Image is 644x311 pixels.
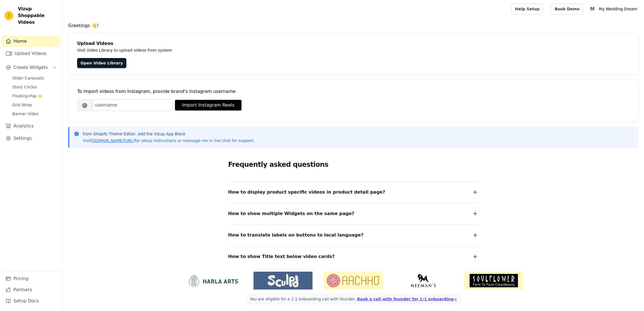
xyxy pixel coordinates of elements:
a: Floating-Pop ⭐ [9,92,60,100]
a: Partners [2,284,60,295]
input: username [92,99,173,111]
a: Book Demo [551,4,583,14]
a: Story Circles [9,83,60,91]
span: Story Circles [12,84,37,90]
span: How to show multiple Widgets on the same page? [228,210,354,218]
button: Create Widgets [2,62,60,73]
span: Vizup Shoppable Videos [18,6,58,26]
h4: Greetings 👋! [68,22,638,29]
span: Slider Carousels [12,75,44,81]
span: How to display product specific videos in product detail page? [228,188,385,196]
button: How to display product specific videos in product detail page? [228,188,479,196]
a: Setup Docs [2,295,60,307]
a: Help Setup [512,4,543,14]
span: How to show Title text below video cards? [228,253,335,261]
button: How to show Title text below video cards? [228,253,479,261]
img: Aachho [324,272,383,290]
img: Soulflower [464,272,523,290]
span: Grid Wrap [12,102,32,108]
img: Sculpd US [254,274,312,287]
a: Banner Video [9,110,60,118]
p: Visit Video Library to upload videos from system [77,47,328,54]
span: Floating-Pop ⭐ [12,93,42,99]
span: Banner Video [12,111,39,117]
h4: Upload Videos [77,40,629,47]
span: @ [77,99,92,111]
span: Create Widgets [13,64,48,71]
img: HarlaArts [183,274,242,287]
a: Grid Wrap [9,101,60,109]
button: How to show multiple Widgets on the same page? [228,210,479,218]
button: Import Instagram Reels [175,100,241,110]
a: Upload Videos [2,48,60,59]
a: Open Video Library [77,58,126,68]
div: To import videos from Instagram, provide brand's instagram username [77,88,629,95]
a: Pricing [2,273,60,284]
text: M [590,6,594,12]
p: My Wedding Dream [597,4,640,14]
a: Home [2,36,60,47]
a: Slider Carousels [9,74,60,82]
a: Analytics [2,120,60,132]
a: [DOMAIN_NAME][URL] [91,138,135,143]
button: M My Wedding Dream [588,4,640,14]
button: How to translate labels on buttons to local language? [228,231,479,239]
img: Neeman's [394,274,453,287]
span: How to translate labels on buttons to local language? [228,231,363,239]
a: Settings [2,133,60,144]
p: from Shopify Theme Editor, add the Vizup App Block [83,131,255,137]
h2: Frequently asked questions [228,159,479,170]
img: Vizup [4,11,13,20]
p: Visit for setup instructions or message me in live chat for support. [83,138,255,143]
a: Book a call with founder for 1:1 onboarding [357,297,456,301]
